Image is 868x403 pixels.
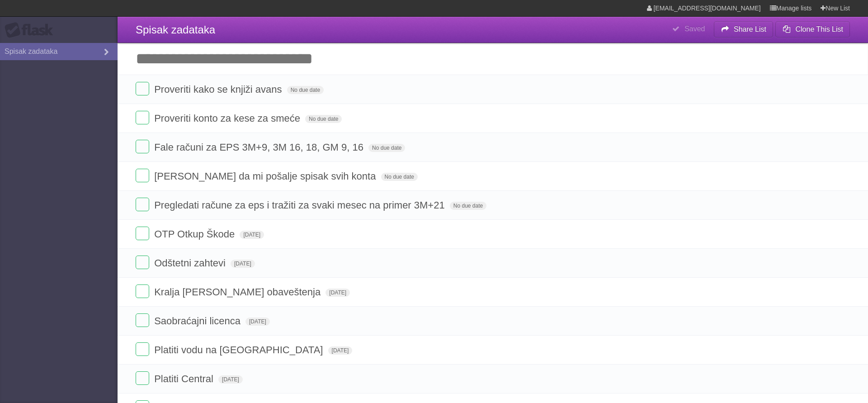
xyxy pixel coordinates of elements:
span: No due date [368,144,405,152]
b: Saved [684,25,705,33]
span: [DATE] [231,260,255,268]
span: [DATE] [245,318,270,326]
label: Done [136,256,149,269]
span: [PERSON_NAME] da mi pošalje spisak svih konta [154,171,378,182]
span: Pregledati račune za eps i tražiti za svaki mesec na primer 3M+21 [154,199,447,211]
span: No due date [381,173,418,181]
button: Share List [714,21,774,38]
span: No due date [287,86,324,94]
span: No due date [450,202,486,210]
label: Done [136,169,149,182]
label: Done [136,284,149,298]
span: [DATE] [240,231,264,239]
div: Flask [5,22,59,38]
span: [DATE] [328,346,353,355]
label: Done [136,198,149,211]
label: Done [136,111,149,124]
span: [DATE] [325,289,350,297]
span: Platiti Central [154,373,216,384]
span: Proveriti konto za kese za smeće [154,113,302,124]
label: Done [136,371,149,385]
label: Done [136,227,149,240]
span: Saobraćajni licenca [154,315,243,327]
span: No due date [305,115,342,123]
span: Fale računi za EPS 3M+9, 3M 16, 18, GM 9, 16 [154,142,366,153]
b: Clone This List [795,25,843,33]
label: Done [136,140,149,153]
span: OTP Otkup Škode [154,228,237,240]
b: Share List [734,25,766,33]
label: Done [136,342,149,356]
span: Spisak zadataka [136,24,215,36]
button: Clone This List [775,21,850,38]
span: Proveriti kako se knjiži avans [154,84,284,95]
label: Done [136,82,149,95]
span: [DATE] [218,375,243,384]
label: Done [136,313,149,327]
span: Odštetni zahtevi [154,257,228,269]
span: Platiti vodu na [GEOGRAPHIC_DATA] [154,344,325,356]
span: Kralja [PERSON_NAME] obaveštenja [154,286,323,298]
